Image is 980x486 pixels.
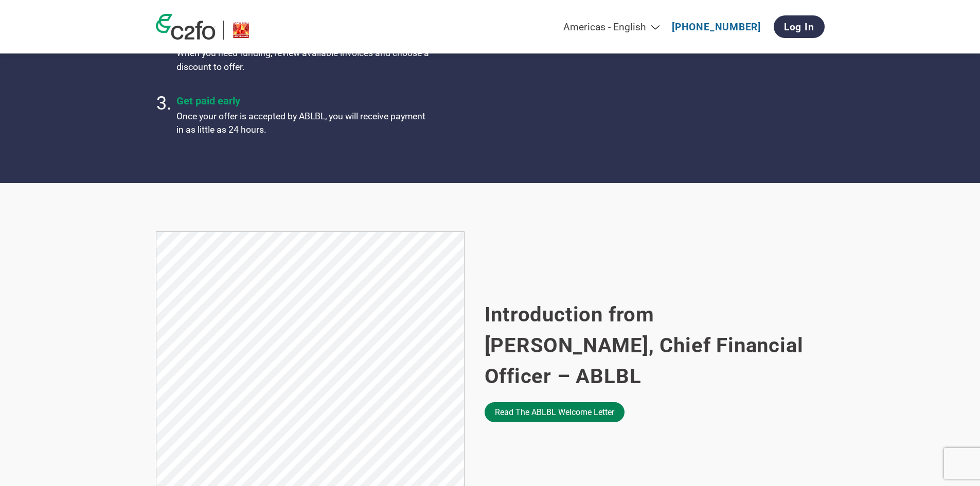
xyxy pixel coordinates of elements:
[485,402,625,422] a: Read the ABLBL welcome letter
[156,14,216,40] img: c2fo logo
[231,21,251,40] img: ABLBL
[672,21,761,33] a: [PHONE_NUMBER]
[774,15,825,38] a: Log In
[485,299,825,392] h2: Introduction from [PERSON_NAME], Chief Financial Officer – ABLBL
[176,95,434,107] h4: Get paid early
[176,46,434,74] p: When you need funding, review available invoices and choose a discount to offer.
[176,110,434,137] p: Once your offer is accepted by ABLBL, you will receive payment in as little as 24 hours.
